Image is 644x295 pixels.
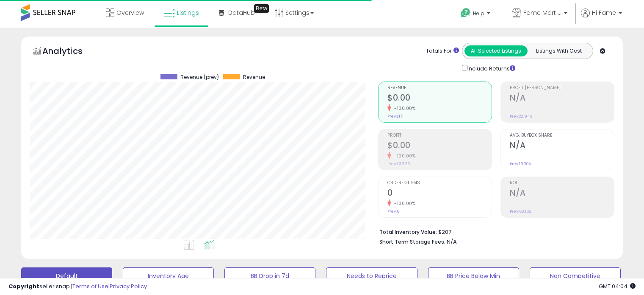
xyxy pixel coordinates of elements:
h2: N/A [510,188,614,199]
small: Prev: $171 [387,114,404,119]
span: Revenue [243,74,265,80]
h2: $0.00 [387,140,492,152]
span: Profit [PERSON_NAME] [510,86,614,90]
button: Default [21,267,112,284]
button: Non Competitive [530,267,621,284]
h2: $0.00 [387,93,492,104]
i: Get Help [460,8,471,18]
small: -100.00% [391,200,415,207]
small: Prev: 22.94% [510,114,532,119]
h2: N/A [510,93,614,104]
small: Prev: 6 [387,209,399,214]
small: Prev: 15.00% [510,161,531,166]
div: seller snap | | [8,283,147,291]
h2: N/A [510,140,614,152]
span: DataHub [228,8,255,17]
span: Overview [116,8,144,17]
span: N/A [447,238,457,246]
a: Help [454,1,499,28]
b: Total Inventory Value: [379,228,437,236]
b: Short Term Storage Fees: [379,238,445,245]
div: Tooltip anchor [254,4,269,13]
span: Revenue [387,86,492,90]
span: Avg. Buybox Share [510,133,614,138]
h2: 0 [387,188,492,199]
span: Revenue (prev) [180,74,219,80]
a: Terms of Use [72,282,108,290]
span: Profit [387,133,492,138]
button: Needs to Reprice [326,267,417,284]
strong: Copyright [8,282,39,290]
span: Listings [177,8,199,17]
div: Include Returns [456,63,525,73]
a: Privacy Policy [110,282,147,290]
span: Ordered Items [387,181,492,185]
button: All Selected Listings [464,45,528,56]
small: -100.00% [391,153,415,159]
span: Hi Fame [592,8,616,17]
button: BB Drop in 7d [224,267,315,284]
h5: Analytics [42,45,99,59]
span: Fame Mart CA [523,8,561,17]
span: 2025-10-8 04:04 GMT [599,282,636,290]
button: Inventory Age [123,267,214,284]
span: ROI [510,181,614,185]
button: Listings With Cost [527,45,590,56]
span: Help [473,10,484,17]
button: BB Price Below Min [428,267,519,284]
a: Hi Fame [581,8,622,28]
small: -100.00% [391,105,415,112]
small: Prev: 63.16% [510,209,531,214]
div: Totals For [426,47,459,55]
small: Prev: $39.26 [387,161,410,166]
li: $207 [379,226,608,236]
